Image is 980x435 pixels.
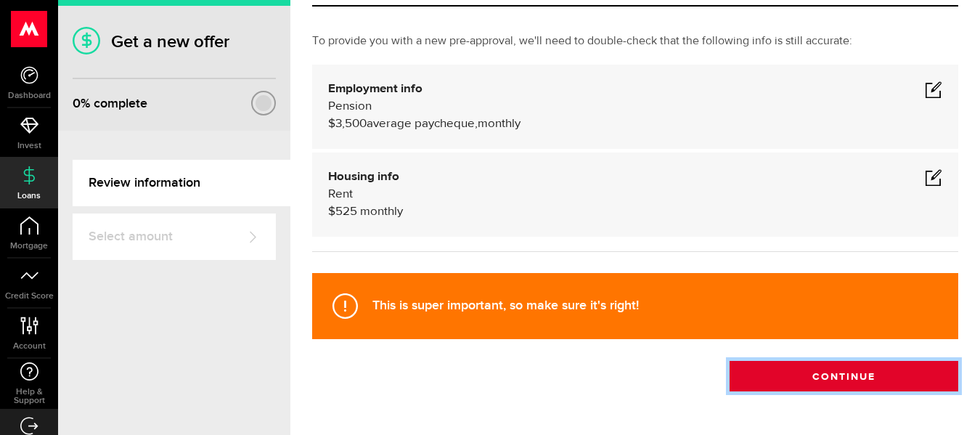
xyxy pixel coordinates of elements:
span: monthly [478,118,520,130]
span: $ [328,206,335,218]
span: 0 [73,96,81,111]
span: average paycheque, [367,118,478,130]
a: Review information [73,160,290,206]
b: Housing info [328,171,399,183]
button: Open LiveChat chat widget [12,6,55,49]
span: Pension [328,100,372,113]
button: Continue [730,361,958,391]
span: $3,500 [328,118,367,130]
span: 525 [335,206,357,218]
h1: Get a new offer [73,31,276,52]
p: To provide you with a new pre-approval, we'll need to double-check that the following info is sti... [312,33,958,50]
span: monthly [360,206,403,218]
a: Select amount [73,214,276,260]
div: % complete [73,91,147,117]
b: Employment info [328,83,422,95]
strong: This is super important, so make sure it's right! [372,298,639,313]
span: Rent [328,188,353,200]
